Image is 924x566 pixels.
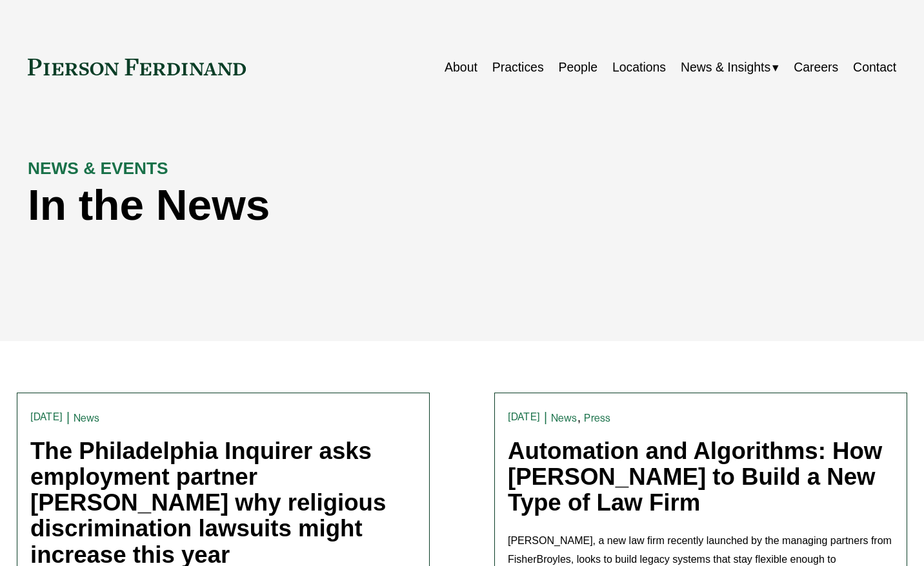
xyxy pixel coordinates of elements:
[508,438,882,516] a: Automation and Algorithms: How [PERSON_NAME] to Build a New Type of Law Firm
[445,55,477,80] a: About
[681,56,770,79] span: News & Insights
[584,412,610,424] a: Press
[853,55,896,80] a: Contact
[30,412,63,422] time: [DATE]
[28,180,679,229] h1: In the News
[551,412,577,424] a: News
[794,55,838,80] a: Careers
[28,159,168,178] strong: NEWS & EVENTS
[559,55,598,80] a: People
[492,55,544,80] a: Practices
[508,412,540,422] time: [DATE]
[74,412,100,424] a: News
[681,55,779,80] a: folder dropdown
[612,55,666,80] a: Locations
[577,410,581,424] span: ,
